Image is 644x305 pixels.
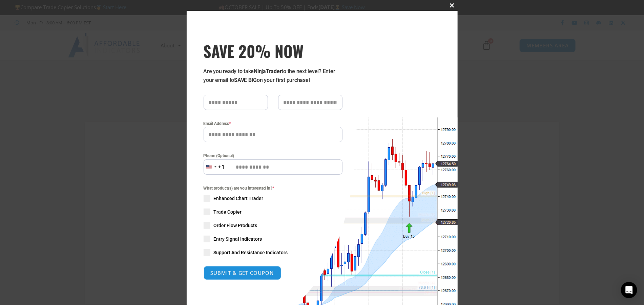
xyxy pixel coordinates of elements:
label: Trade Copier [204,209,342,215]
label: Email Address [204,120,342,127]
button: Selected country [204,159,225,175]
button: SUBMIT & GET COUPON [204,266,281,280]
h3: SAVE 20% NOW [204,41,342,60]
span: Support And Resistance Indicators [214,249,288,256]
div: +1 [219,163,225,172]
strong: NinjaTrader [254,68,282,74]
span: Entry Signal Indicators [214,236,262,242]
strong: SAVE BIG [234,77,257,83]
label: Phone (Optional) [204,152,342,159]
span: What product(s) are you interested in? [204,185,342,192]
label: Support And Resistance Indicators [204,249,342,256]
span: Order Flow Products [214,222,257,229]
div: Open Intercom Messenger [621,282,637,298]
label: Entry Signal Indicators [204,236,342,242]
label: Order Flow Products [204,222,342,229]
span: Trade Copier [214,209,242,215]
p: Are you ready to take to the next level? Enter your email to on your first purchase! [204,67,342,85]
label: Enhanced Chart Trader [204,195,342,202]
span: Enhanced Chart Trader [214,195,264,202]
